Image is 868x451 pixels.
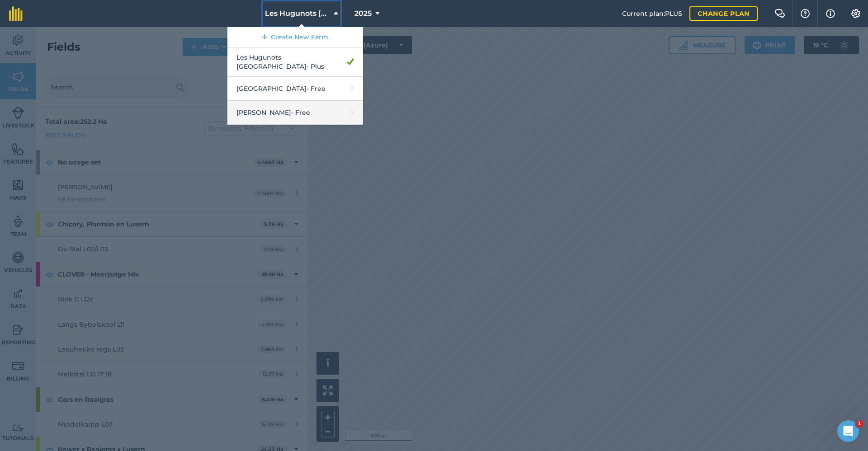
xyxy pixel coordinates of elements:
span: 1 [856,420,863,428]
img: A question mark icon [800,9,811,18]
span: Current plan : PLUS [622,9,682,19]
span: Les Hugunots [GEOGRAPHIC_DATA] [265,8,330,19]
a: [GEOGRAPHIC_DATA]- Free [227,77,363,101]
a: Create New Farm [227,27,363,47]
img: Two speech bubbles overlapping with the left bubble in the forefront [774,9,785,18]
a: Les Hugunots [GEOGRAPHIC_DATA]- Plus [227,47,363,77]
img: fieldmargin Logo [9,6,23,21]
img: svg+xml;base64,PHN2ZyB4bWxucz0iaHR0cDovL3d3dy53My5vcmcvMjAwMC9zdmciIHdpZHRoPSIxNyIgaGVpZ2h0PSIxNy... [826,8,835,19]
span: 2025 [354,8,372,19]
img: A cog icon [850,9,861,18]
a: [PERSON_NAME]- Free [227,101,363,125]
a: Change plan [689,6,758,21]
iframe: Intercom live chat [837,420,859,442]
